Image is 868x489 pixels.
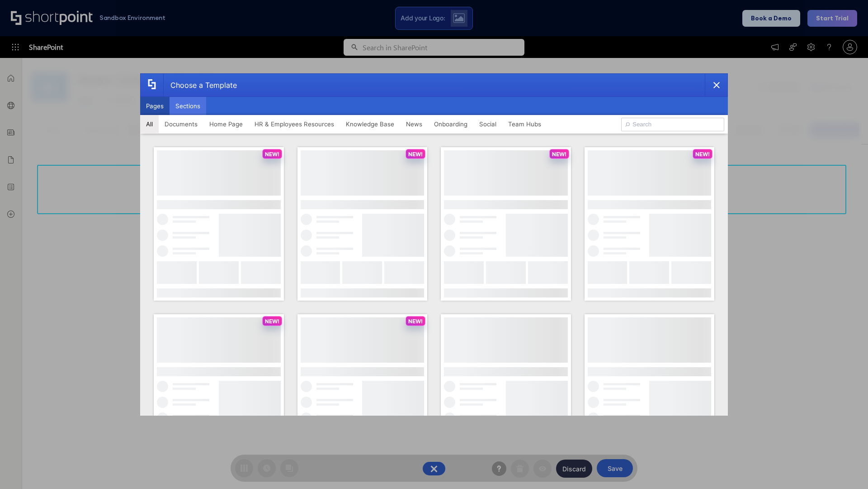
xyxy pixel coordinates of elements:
[428,115,473,133] button: Onboarding
[265,151,279,158] p: NEW!
[140,115,159,133] button: All
[473,115,502,133] button: Social
[823,446,868,489] iframe: Chat Widget
[203,115,249,133] button: Home Page
[695,151,710,158] p: NEW!
[502,115,547,133] button: Team Hubs
[340,115,400,133] button: Knowledge Base
[408,318,423,325] p: NEW!
[140,97,170,115] button: Pages
[140,73,728,416] div: template selector
[621,118,724,131] input: Search
[400,115,428,133] button: News
[552,151,566,158] p: NEW!
[163,74,237,96] div: Choose a Template
[249,115,340,133] button: HR & Employees Resources
[265,318,279,325] p: NEW!
[408,151,423,158] p: NEW!
[159,115,203,133] button: Documents
[170,97,206,115] button: Sections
